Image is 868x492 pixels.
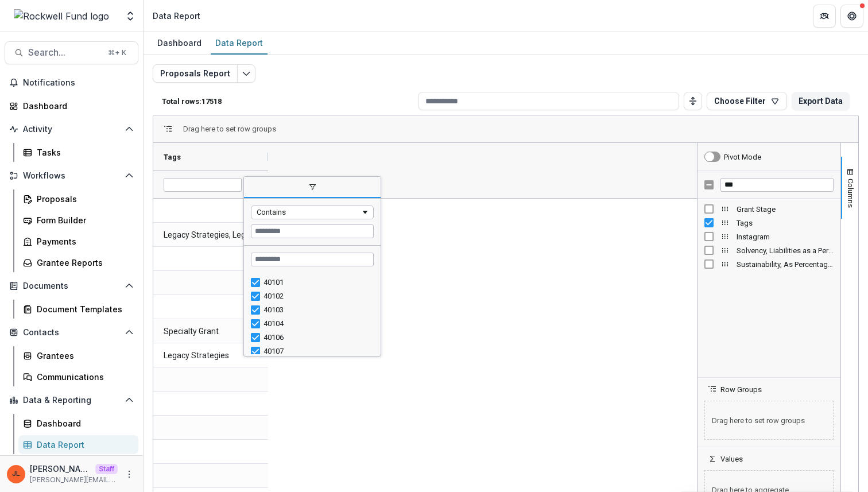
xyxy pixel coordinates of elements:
[737,233,834,241] span: Instagram
[737,219,834,227] span: Tags
[18,211,138,230] a: Form Builder
[183,125,276,133] span: Drag here to set row groups
[37,235,129,247] div: Payments
[846,179,855,208] span: Columns
[263,347,370,355] div: 40107
[697,394,840,447] div: Row Groups
[164,320,258,343] span: Specialty Grant
[704,401,834,440] span: Drag here to set row groups
[153,32,206,55] a: Dashboard
[23,78,134,88] span: Notifications
[5,391,138,409] button: Open Data & Reporting
[23,171,120,181] span: Workflows
[18,346,138,365] a: Grantees
[153,64,238,83] button: Proposals Report
[106,47,129,59] div: ⌘ + K
[18,367,138,386] a: Communications
[18,414,138,433] a: Dashboard
[23,396,120,405] span: Data & Reporting
[37,303,129,315] div: Document Templates
[792,92,850,110] button: Export Data
[263,319,370,328] div: 40104
[164,223,258,247] span: Legacy Strategies, Legacy Public Health
[263,305,370,314] div: 40103
[720,178,834,192] input: Filter Columns Input
[697,202,840,216] div: Grant Stage Column
[251,206,374,219] div: Filtering operator
[18,300,138,319] a: Document Templates
[251,253,374,266] input: Search filter values
[37,146,129,158] div: Tasks
[263,278,370,286] div: 40101
[148,7,205,24] nav: breadcrumb
[251,224,374,238] input: Filter Value
[30,463,91,475] p: [PERSON_NAME]
[5,120,138,138] button: Open Activity
[183,125,276,133] div: Row Groups
[153,10,200,22] div: Data Report
[697,243,840,257] div: Solvency, Liabilities as a Percentage of Assets Column
[244,177,381,198] span: filter
[12,470,20,478] div: Jeanne Locker
[720,385,762,394] span: Row Groups
[5,277,138,295] button: Open Documents
[23,125,120,134] span: Activity
[263,292,370,300] div: 40102
[840,5,863,28] button: Get Help
[5,96,138,115] a: Dashboard
[18,253,138,272] a: Grantee Reports
[30,475,118,485] p: [PERSON_NAME][EMAIL_ADDRESS][DOMAIN_NAME]
[164,153,181,161] span: Tags
[37,257,129,269] div: Grantee Reports
[5,323,138,342] button: Open Contacts
[18,143,138,162] a: Tasks
[737,205,834,214] span: Grant Stage
[37,350,129,362] div: Grantees
[18,189,138,208] a: Proposals
[23,281,120,291] span: Documents
[257,208,361,216] div: Contains
[697,216,840,230] div: Tags Column
[813,5,836,28] button: Partners
[37,439,129,451] div: Data Report
[724,153,761,161] div: Pivot Mode
[737,260,834,269] span: Sustainability, As Percentage of Expenses
[697,257,840,271] div: Sustainability, As Percentage of Expenses Column
[211,34,268,51] div: Data Report
[164,344,258,367] span: Legacy Strategies
[5,73,138,92] button: Notifications
[37,371,129,383] div: Communications
[237,64,255,83] button: Edit selected report
[162,97,413,106] p: Total rows: 17518
[18,435,138,454] a: Data Report
[707,92,787,110] button: Choose Filter
[18,232,138,251] a: Payments
[697,202,840,271] div: Column List 5 Columns
[263,333,370,342] div: 40106
[37,193,129,205] div: Proposals
[14,9,109,23] img: Rockwell Fund logo
[697,230,840,243] div: Instagram Column
[95,464,118,474] p: Staff
[164,178,242,192] input: Tags Filter Input
[720,455,743,463] span: Values
[37,417,129,429] div: Dashboard
[153,34,206,51] div: Dashboard
[37,214,129,226] div: Form Builder
[23,328,120,338] span: Contacts
[211,32,268,55] a: Data Report
[122,467,136,481] button: More
[5,41,138,64] button: Search...
[5,166,138,185] button: Open Workflows
[243,176,381,357] div: Column Menu
[23,100,129,112] div: Dashboard
[737,246,834,255] span: Solvency, Liabilities as a Percentage of Assets
[684,92,702,110] button: Toggle auto height
[28,47,101,58] span: Search...
[122,5,138,28] button: Open entity switcher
